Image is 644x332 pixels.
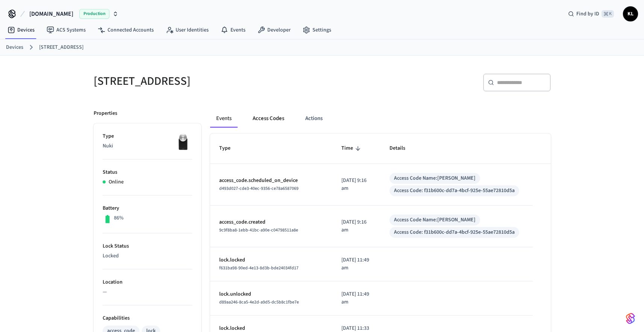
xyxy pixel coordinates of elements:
p: Locked [103,252,192,260]
p: Properties [94,110,117,117]
a: Events [215,23,252,37]
p: Nuki [103,142,192,150]
a: [STREET_ADDRESS] [39,44,83,51]
p: [DATE] 11:49 am [341,256,371,272]
a: Settings [297,23,337,37]
span: d89aa246-8ca5-4e2d-a9d5-dc5b8c1fbe7e [219,299,299,305]
span: 9c9f8ba8-1ebb-41bc-a90e-c04798511a8e [219,227,298,233]
div: Find by ID⌘ K [562,7,620,21]
span: d493d027-cde3-40ec-9356-ce78a6587069 [219,185,299,192]
p: Type [103,132,192,140]
button: Access Codes [247,110,290,128]
h5: [STREET_ADDRESS] [94,74,318,89]
button: Events [210,110,238,128]
span: Time [341,143,363,154]
span: Details [389,143,415,154]
p: lock.unlocked [219,290,323,298]
span: Production [79,9,109,19]
span: ⌘ K [602,10,614,18]
p: Location [103,278,192,286]
div: ant example [210,110,551,128]
p: Capabilities [103,314,192,322]
p: access_code.created [219,218,323,226]
div: Access Code Name: [PERSON_NAME] [394,174,476,182]
img: Nuki Smart Lock 3.0 Pro Black, Front [173,132,192,151]
p: [DATE] 9:16 am [341,218,371,234]
p: Online [109,178,124,186]
span: [DOMAIN_NAME] [29,9,73,18]
p: lock.locked [219,256,323,264]
p: 86% [114,214,124,222]
p: — [103,288,192,296]
button: KL [623,6,638,21]
div: Access Code: f31b600c-dd7a-4bcf-925e-55ae72810d5a [394,187,515,195]
p: Lock Status [103,242,192,250]
div: Access Code Name: [PERSON_NAME] [394,216,476,224]
a: Connected Accounts [92,23,160,37]
a: ACS Systems [41,23,92,37]
div: Access Code: f31b600c-dd7a-4bcf-925e-55ae72810d5a [394,228,515,236]
p: access_code.scheduled_on_device [219,177,323,185]
img: SeamLogoGradient.69752ec5.svg [626,312,635,324]
p: Status [103,168,192,176]
span: Find by ID [576,10,599,18]
a: Developer [252,23,297,37]
p: [DATE] 9:16 am [341,177,371,192]
p: Battery [103,204,192,212]
span: Type [219,143,240,154]
p: [DATE] 11:49 am [341,290,371,306]
span: KL [624,7,637,21]
a: User Identities [160,23,215,37]
button: Actions [299,110,329,128]
a: Devices [2,23,41,37]
a: Devices [6,44,23,51]
span: f631ba98-90ed-4e13-8d3b-bde24034fd17 [219,265,299,271]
